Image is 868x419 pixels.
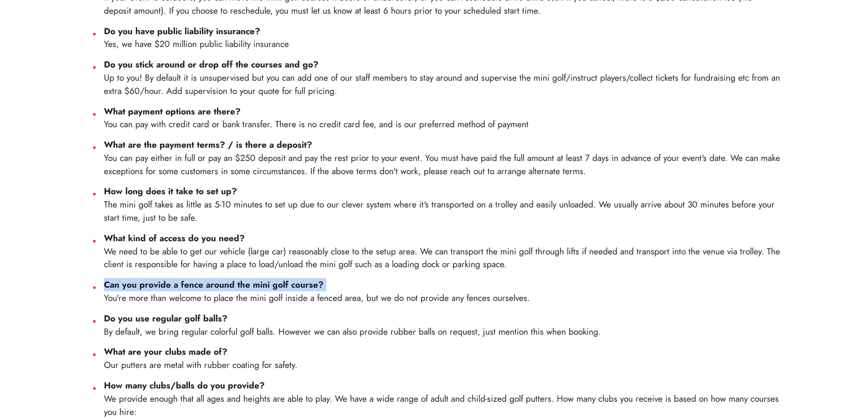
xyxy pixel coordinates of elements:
li: By default, we bring regular colorful golf balls. However we can also provide rubber balls on req... [104,312,782,338]
strong: How long does it take to set up? [104,185,237,197]
strong: Can you provide a fence around the mini golf course? [104,278,324,291]
strong: What are your clubs made of? [104,345,227,358]
li: Yes, we have $20 million public liability insurance [104,25,782,51]
li: You can pay either in full or pay an $250 deposit and pay the rest prior to your event. You must ... [104,138,782,177]
li: You can pay with credit card or bank transfer. There is no credit card fee, and is our preferred ... [104,105,782,131]
strong: Do you stick around or drop off the courses and go? [104,58,318,71]
strong: How many clubs/balls do you provide? [104,379,265,392]
strong: What are the payment terms? / is there a deposit? [104,138,312,151]
strong: What payment options are there? [104,105,241,118]
strong: Do you use regular golf balls? [104,312,227,325]
strong: What kind of access do you need? [104,232,245,244]
li: The mini golf takes as little as 5-10 minutes to set up due to our clever system where it's trans... [104,185,782,224]
strong: Do you have public liability insurance? [104,25,260,37]
li: Our putters are metal with rubber coating for safety. [104,345,782,372]
li: You're more than welcome to place the mini golf inside a fenced area, but we do not provide any f... [104,278,782,305]
li: Up to you! By default it is unsupervised but you can add one of our staff members to stay around ... [104,58,782,97]
li: We need to be able to get our vehicle (large car) reasonably close to the setup area. We can tran... [104,232,782,271]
